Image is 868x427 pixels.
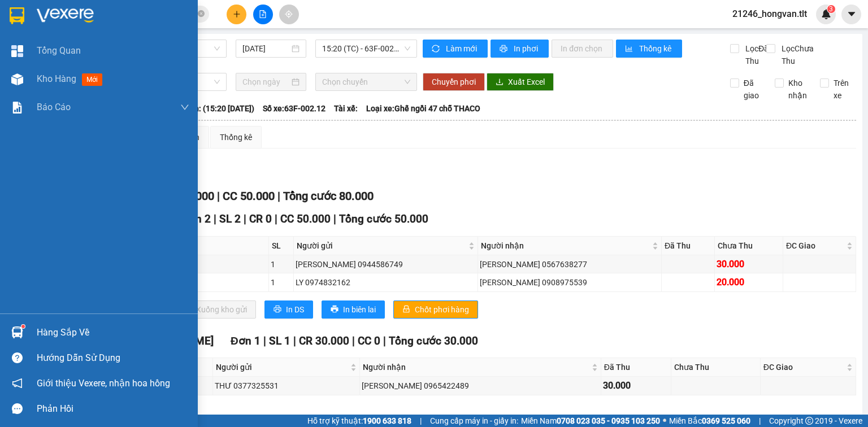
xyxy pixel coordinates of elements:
[333,212,336,225] span: |
[362,380,599,392] div: [PERSON_NAME] 0965422489
[671,358,761,377] th: Chưa Thu
[389,334,478,347] span: Tổng cước 30.000
[829,77,857,102] span: Trên xe
[82,73,102,86] span: mới
[296,258,475,271] div: [PERSON_NAME] 0944586749
[259,10,267,18] span: file-add
[37,43,81,58] span: Tổng Quan
[242,76,289,88] input: Chọn ngày
[244,212,246,225] span: |
[285,10,293,18] span: aim
[741,42,770,67] span: Lọc Đã Thu
[219,212,241,225] span: SL 2
[521,415,660,427] span: Miền Nam
[223,189,275,203] span: CC 50.000
[215,380,358,392] div: THƯ 0377325531
[283,189,374,203] span: Tổng cước 80.000
[216,361,348,373] span: Người gửi
[198,9,205,20] span: close-circle
[481,239,650,252] span: Người nhận
[180,103,189,112] span: down
[363,416,411,425] strong: 1900 633 818
[253,5,273,24] button: file-add
[249,212,272,225] span: CR 0
[198,10,205,17] span: close-circle
[786,239,844,252] span: ĐC Giao
[601,358,671,377] th: Đã Thu
[603,378,669,393] div: 30.000
[279,5,299,24] button: aim
[21,325,25,328] sup: 1
[322,300,385,319] button: printerIn biên lai
[358,334,380,347] span: CC 0
[841,5,861,24] button: caret-down
[264,300,313,319] button: printerIn DS
[366,102,480,115] span: Loại xe: Ghế ngồi 47 chỗ THACO
[12,352,23,363] span: question-circle
[181,212,211,225] span: Đơn 2
[322,73,411,90] span: Chọn chuyến
[739,77,767,102] span: Đã giao
[487,73,554,91] button: downloadXuất Excel
[37,400,189,417] div: Phản hồi
[175,300,256,319] button: downloadXuống kho gửi
[263,102,325,115] span: Số xe: 63F-002.12
[37,324,189,341] div: Hàng sắp về
[432,45,441,54] span: sync
[491,40,549,58] button: printerIn phơi
[616,40,682,58] button: bar-chartThống kê
[500,45,509,54] span: printer
[331,305,338,314] span: printer
[274,305,281,314] span: printer
[299,334,349,347] span: CR 30.000
[777,42,821,67] span: Lọc Chưa Thu
[11,73,23,85] img: warehouse-icon
[296,276,475,289] div: LY 0974832162
[717,257,781,271] div: 30.000
[280,212,331,225] span: CC 50.000
[805,417,813,425] span: copyright
[423,73,485,91] button: Chuyển phơi
[363,361,589,373] span: Người nhận
[214,212,216,225] span: |
[759,415,761,427] span: |
[37,376,170,390] span: Giới thiệu Vexere, nhận hoa hồng
[220,131,252,143] div: Thống kê
[37,73,76,84] span: Kho hàng
[423,40,488,58] button: syncLàm mới
[271,258,292,271] div: 1
[217,189,220,203] span: |
[402,305,410,314] span: lock
[662,237,715,255] th: Đã Thu
[334,102,358,115] span: Tài xế:
[821,9,831,19] img: icon-new-feature
[763,361,844,373] span: ĐC Giao
[352,334,355,347] span: |
[297,239,466,252] span: Người gửi
[37,100,71,114] span: Báo cáo
[480,258,659,271] div: [PERSON_NAME] 0567638277
[10,7,24,24] img: logo-vxr
[307,415,411,427] span: Hỗ trợ kỹ thuật:
[231,334,261,347] span: Đơn 1
[415,303,469,316] span: Chốt phơi hàng
[322,40,411,57] span: 15:20 (TC) - 63F-002.12
[420,415,422,427] span: |
[715,237,783,255] th: Chưa Thu
[12,403,23,414] span: message
[277,189,280,203] span: |
[37,350,189,367] div: Hướng dẫn sử dụng
[393,300,478,319] button: lockChốt phơi hàng
[11,102,23,114] img: solution-icon
[383,334,386,347] span: |
[480,276,659,289] div: [PERSON_NAME] 0908975539
[784,77,811,102] span: Kho nhận
[829,5,833,13] span: 3
[717,275,781,289] div: 20.000
[669,415,750,427] span: Miền Bắc
[227,5,246,24] button: plus
[496,78,504,87] span: download
[263,334,266,347] span: |
[12,378,23,389] span: notification
[275,212,277,225] span: |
